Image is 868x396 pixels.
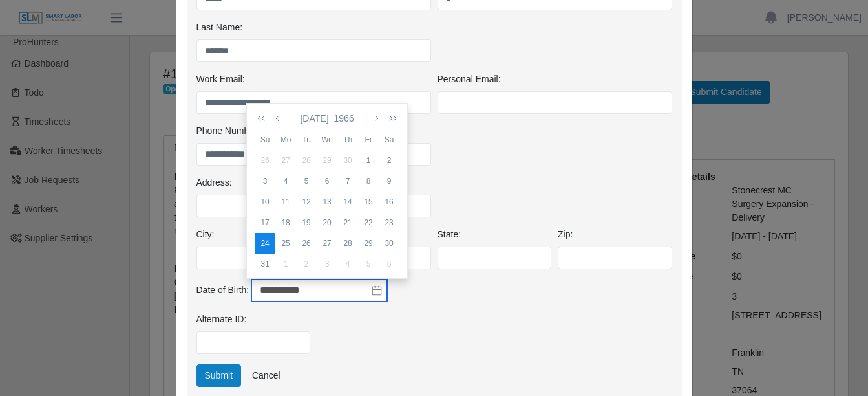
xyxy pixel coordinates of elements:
[317,171,337,192] td: 1966-07-06
[255,233,275,254] td: 1966-07-24
[317,192,337,212] td: 1966-07-13
[438,72,501,86] label: Personal Email:
[296,196,317,208] div: 12
[196,313,247,326] label: Alternate ID:
[358,237,379,249] div: 29
[337,254,358,274] td: 1966-08-04
[317,196,337,208] div: 13
[275,129,296,150] th: Mo
[275,258,296,270] div: 1
[275,150,296,171] td: 1966-06-27
[379,150,399,171] td: 1966-07-02
[337,196,358,208] div: 14
[255,212,275,233] td: 1966-07-17
[255,254,275,274] td: 1966-07-31
[196,176,232,190] label: Address:
[296,129,317,150] th: Tu
[275,175,296,187] div: 4
[358,217,379,228] div: 22
[337,150,358,171] td: 1966-06-30
[255,217,275,228] div: 17
[358,196,379,208] div: 15
[337,233,358,254] td: 1966-07-28
[275,217,296,228] div: 18
[255,155,275,166] div: 26
[10,10,482,25] body: Rich Text Area. Press ALT-0 for help.
[379,212,399,233] td: 1966-07-23
[358,129,379,150] th: Fr
[196,228,215,241] label: City:
[337,217,358,228] div: 21
[358,155,379,166] div: 1
[255,175,275,187] div: 3
[196,72,245,86] label: Work Email:
[275,155,296,166] div: 27
[337,175,358,187] div: 7
[275,196,296,208] div: 11
[317,212,337,233] td: 1966-07-20
[358,150,379,171] td: 1966-07-01
[317,150,337,171] td: 1966-06-29
[337,258,358,270] div: 4
[358,212,379,233] td: 1966-07-22
[296,192,317,212] td: 1966-07-12
[317,237,337,249] div: 27
[255,150,275,171] td: 1966-06-26
[317,175,337,187] div: 6
[255,192,275,212] td: 1966-07-10
[358,175,379,187] div: 8
[337,129,358,150] th: Th
[379,196,399,208] div: 16
[337,171,358,192] td: 1966-07-07
[296,237,317,249] div: 26
[358,254,379,274] td: 1966-08-05
[275,237,296,249] div: 25
[337,212,358,233] td: 1966-07-21
[317,233,337,254] td: 1966-07-27
[296,212,317,233] td: 1966-07-19
[332,107,357,129] button: 1966
[317,129,337,150] th: We
[337,237,358,249] div: 28
[244,364,289,387] a: Cancel
[296,171,317,192] td: 1966-07-05
[337,192,358,212] td: 1966-07-14
[379,258,399,270] div: 6
[275,171,296,192] td: 1966-07-04
[296,150,317,171] td: 1966-06-28
[358,233,379,254] td: 1966-07-29
[296,258,317,270] div: 2
[337,155,358,166] div: 30
[379,129,399,150] th: Sa
[297,107,331,129] button: [DATE]
[196,124,260,138] label: Phone Number:
[358,192,379,212] td: 1966-07-15
[196,283,249,297] label: Date of Birth:
[379,217,399,228] div: 23
[296,233,317,254] td: 1966-07-26
[379,155,399,166] div: 2
[255,258,275,270] div: 31
[379,175,399,187] div: 9
[438,228,461,241] label: State:
[358,171,379,192] td: 1966-07-08
[255,171,275,192] td: 1966-07-03
[296,217,317,228] div: 19
[296,155,317,166] div: 28
[255,129,275,150] th: Su
[296,254,317,274] td: 1966-08-02
[558,228,573,241] label: Zip:
[275,212,296,233] td: 1966-07-18
[255,196,275,208] div: 10
[379,233,399,254] td: 1966-07-30
[317,258,337,270] div: 3
[275,192,296,212] td: 1966-07-11
[275,254,296,274] td: 1966-08-01
[196,364,242,387] button: Submit
[379,254,399,274] td: 1966-08-06
[379,171,399,192] td: 1966-07-09
[296,175,317,187] div: 5
[317,254,337,274] td: 1966-08-03
[379,237,399,249] div: 30
[317,155,337,166] div: 29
